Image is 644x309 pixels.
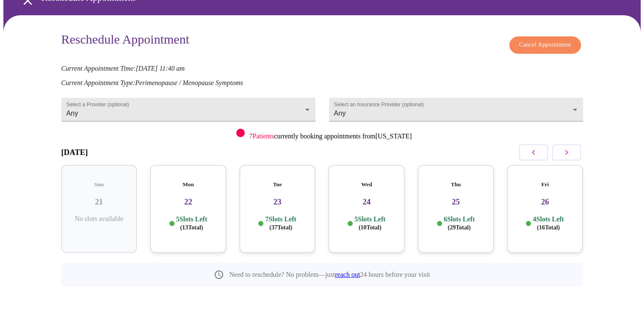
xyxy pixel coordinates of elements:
[537,224,560,231] span: ( 16 Total)
[519,40,571,50] span: Cancel Appointment
[448,224,470,231] span: ( 29 Total)
[335,271,360,278] a: reach out
[269,224,292,231] span: ( 37 Total)
[61,79,243,86] em: Current Appointment Type: Perimenopause / Menopause Symptoms
[246,197,309,207] h3: 23
[157,181,219,188] h5: Mon
[68,181,130,188] h5: Sun
[61,32,189,50] h3: Reschedule Appointment
[180,224,203,231] span: ( 13 Total)
[444,215,475,232] p: 6 Slots Left
[61,148,88,157] h3: [DATE]
[329,98,583,121] div: Any
[176,215,207,232] p: 5 Slots Left
[514,181,576,188] h5: Fri
[509,36,581,54] button: Cancel Appointment
[425,197,487,207] h3: 25
[249,132,274,140] span: 7 Patients
[354,215,385,232] p: 5 Slots Left
[514,197,576,207] h3: 26
[265,215,296,232] p: 7 Slots Left
[229,271,430,279] p: Need to reschedule? No problem—just 24 hours before your visit
[425,181,487,188] h5: Thu
[68,215,130,223] p: No slots available
[359,224,381,231] span: ( 10 Total)
[246,181,309,188] h5: Tue
[533,215,564,232] p: 4 Slots Left
[61,65,185,72] em: Current Appointment Time: [DATE] 11:40 am
[335,181,398,188] h5: Wed
[68,197,130,207] h3: 21
[61,98,315,121] div: Any
[335,197,398,207] h3: 24
[157,197,219,207] h3: 22
[249,132,412,140] p: currently booking appointments from [US_STATE]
